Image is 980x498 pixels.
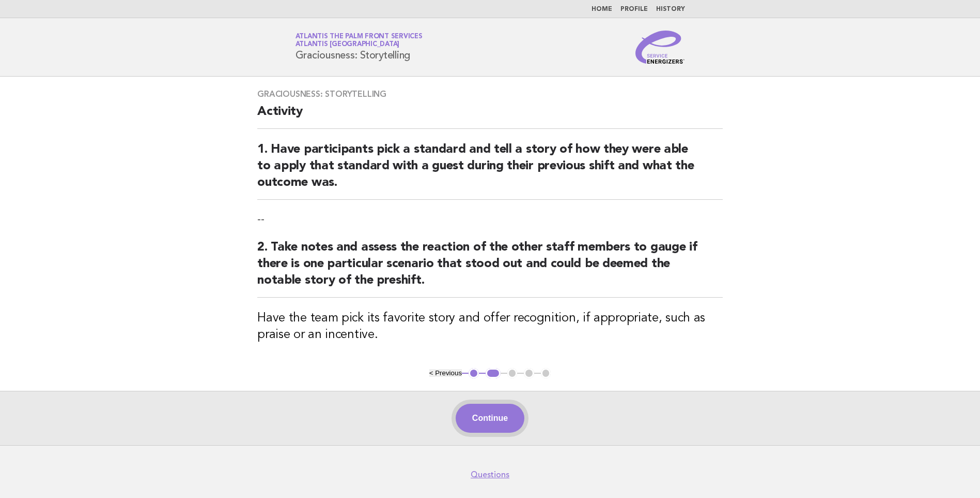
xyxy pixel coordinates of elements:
[592,6,612,12] a: Home
[295,34,423,61] h1: Graciousness: Storytelling
[257,104,723,129] h2: Activity
[620,6,648,12] a: Profile
[456,404,524,433] button: Continue
[635,31,685,64] img: Service Energizers
[469,368,479,378] button: 1
[295,41,400,48] span: Atlantis [GEOGRAPHIC_DATA]
[295,33,423,48] a: Atlantis The Palm Front ServicesAtlantis [GEOGRAPHIC_DATA]
[257,212,723,227] p: --
[429,369,462,377] button: < Previous
[257,89,723,99] h3: Graciousness: Storytelling
[257,310,723,343] h3: Have the team pick its favorite story and offer recognition, if appropriate, such as praise or an...
[471,470,509,480] a: Questions
[257,239,723,298] h2: 2. Take notes and assess the reaction of the other staff members to gauge if there is one particu...
[486,368,501,378] button: 2
[257,141,723,200] h2: 1. Have participants pick a standard and tell a story of how they were able to apply that standar...
[656,6,685,12] a: History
